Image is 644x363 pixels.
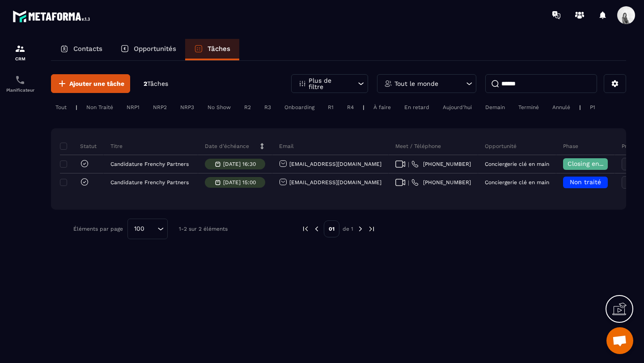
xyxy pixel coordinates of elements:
[485,143,517,150] p: Opportunité
[122,102,144,113] div: NRP1
[570,178,601,186] span: Non traité
[111,39,185,60] a: Opportunités
[408,161,409,168] span: |
[110,161,189,167] p: Candidature Frenchy Partners
[606,327,633,354] div: Ouvrir le chat
[131,224,148,234] span: 100
[144,80,168,88] p: 2
[395,143,441,150] p: Meet / Téléphone
[223,179,256,186] p: [DATE] 15:00
[185,39,239,60] a: Tâches
[13,8,93,25] img: logo
[134,45,176,53] p: Opportunités
[15,75,25,85] img: scheduler
[438,102,476,113] div: Aujourd'hui
[301,225,309,233] img: prev
[585,102,600,113] div: P1
[368,225,376,233] img: next
[240,102,255,113] div: R2
[2,88,38,93] p: Planificateur
[411,179,471,186] a: [PHONE_NUMBER]
[51,39,111,60] a: Contacts
[369,102,395,113] div: À faire
[280,102,319,113] div: Onboarding
[2,37,38,68] a: formationformationCRM
[205,143,249,150] p: Date d’échéance
[51,74,130,93] button: Ajouter une tâche
[110,143,123,150] p: Titre
[622,143,640,150] p: Priorité
[279,143,294,150] p: Email
[563,143,578,150] p: Phase
[411,160,471,168] a: [PHONE_NUMBER]
[147,80,168,87] span: Tâches
[394,80,438,87] p: Tout le monde
[223,161,256,167] p: [DATE] 16:30
[82,102,118,113] div: Non Traité
[343,102,358,113] div: R4
[203,102,235,113] div: No Show
[51,102,71,113] div: Tout
[309,77,348,90] p: Plus de filtre
[176,102,199,113] div: NRP3
[62,143,97,150] p: Statut
[208,45,230,53] p: Tâches
[110,179,189,186] p: Candidature Frenchy Partners
[343,225,353,232] p: de 1
[485,161,549,167] p: Conciergerie clé en main
[579,104,581,110] p: |
[15,43,25,54] img: formation
[127,219,168,239] div: Search for option
[260,102,275,113] div: R3
[485,179,549,186] p: Conciergerie clé en main
[323,102,338,113] div: R1
[400,102,434,113] div: En retard
[69,79,124,88] span: Ajouter une tâche
[568,160,619,167] span: Closing en cours
[356,225,364,233] img: next
[148,102,171,113] div: NRP2
[148,224,155,234] input: Search for option
[363,104,364,110] p: |
[514,102,543,113] div: Terminé
[73,45,102,53] p: Contacts
[76,104,77,110] p: |
[73,226,123,232] p: Éléments par page
[481,102,509,113] div: Demain
[2,68,38,99] a: schedulerschedulerPlanificateur
[548,102,575,113] div: Annulé
[179,226,228,232] p: 1-2 sur 2 éléments
[313,225,321,233] img: prev
[408,179,409,186] span: |
[324,220,339,237] p: 01
[2,56,38,61] p: CRM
